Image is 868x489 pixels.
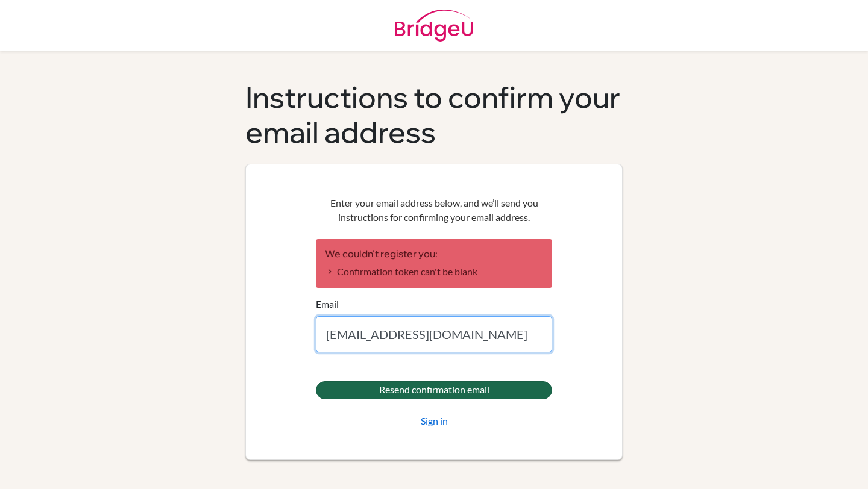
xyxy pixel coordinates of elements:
[325,264,543,279] li: Confirmation token can't be blank
[316,297,339,311] label: Email
[316,196,552,225] p: Enter your email address below, and we’ll send you instructions for confirming your email address.
[421,414,448,428] a: Sign in
[325,248,543,260] h2: We couldn't register you:
[316,381,552,399] input: Resend confirmation email
[245,80,623,149] h1: Instructions to confirm your email address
